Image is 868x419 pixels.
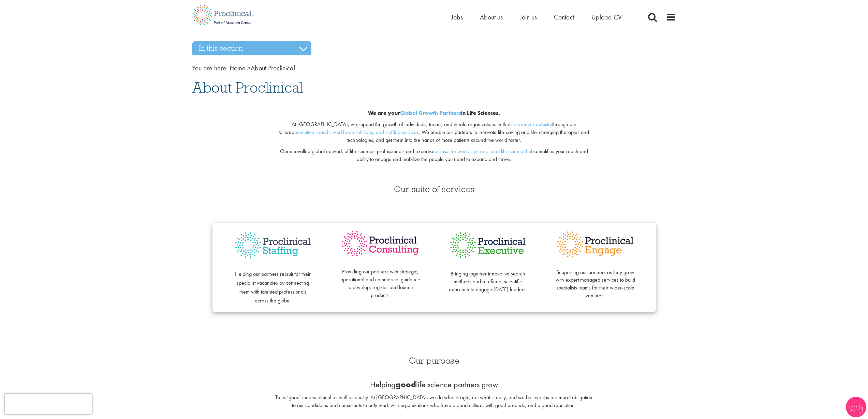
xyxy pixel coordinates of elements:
[520,13,537,22] a: Join us
[340,260,421,299] p: Providing our partners with strategic, operational and commercial guidance to develop, register a...
[192,64,228,72] span: You are here:
[192,41,311,55] h3: In this section
[480,13,503,22] a: About us
[846,397,866,417] img: Chatbot
[192,185,676,193] h3: Our suite of services
[555,261,635,300] p: Supporting our partners as they grow with expert managed services to build specialists teams for ...
[400,109,461,117] a: Global Growth Partners
[555,230,635,259] img: Proclinical Engage
[233,230,313,261] img: Proclinical Staffing
[435,148,536,155] a: across the world's international life science hubs
[340,230,421,258] img: Proclinical Consulting
[448,230,528,260] img: Proclinical Executive
[509,121,552,128] a: life sciences industry
[274,356,594,365] h3: Our purpose
[554,13,574,22] a: Contact
[448,262,528,293] p: Bringing together innovative search methods and a refined, scientific approach to engage [DATE] l...
[235,270,311,304] span: Helping our partners recruit for their specialist vacancies by connecting them with talented prof...
[230,64,246,72] a: breadcrumb link to Home
[274,121,594,144] p: At [GEOGRAPHIC_DATA], we support the growth of individuals, teams, and whole organizations in the...
[274,379,594,390] p: Helping life science partners grow
[230,64,295,72] span: About Proclinical
[451,13,463,22] a: Jobs
[368,109,500,117] b: We are your in Life Sciences.
[247,64,251,72] span: >
[5,394,92,414] iframe: reCAPTCHA
[294,129,419,136] a: executive search, workforce solutions, and staffing services
[274,394,594,409] p: To us ‘good’ means ethical as well as quality. At [GEOGRAPHIC_DATA], we do what is right, not wha...
[591,13,622,22] a: Upload CV
[192,78,303,97] span: About Proclinical
[396,379,416,390] b: good
[274,148,594,163] p: Our unrivalled global network of life sciences professionals and expertise amplifies your reach a...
